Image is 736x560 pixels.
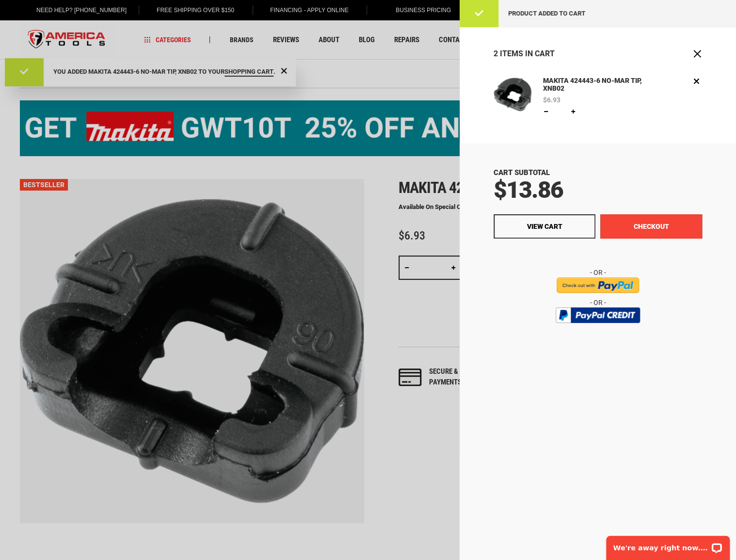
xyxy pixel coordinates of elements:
button: Close [692,49,702,59]
button: Checkout [600,214,702,239]
a: MAKITA 424443-6 NO-MAR TIP, XNB02 [494,76,531,117]
a: View Cart [494,214,595,239]
span: View Cart [527,223,562,230]
img: MAKITA 424443-6 NO-MAR TIP, XNB02 [494,76,531,113]
span: $13.86 [494,176,563,204]
a: MAKITA 424443-6 NO-MAR TIP, XNB02 [541,76,652,94]
span: $6.93 [543,96,560,103]
span: Items in Cart [500,49,555,58]
span: Product added to cart [508,10,585,17]
iframe: LiveChat chat widget [600,529,736,560]
img: btn_bml_text.png [561,325,634,336]
span: Cart Subtotal [494,168,550,177]
span: 2 [494,49,498,58]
